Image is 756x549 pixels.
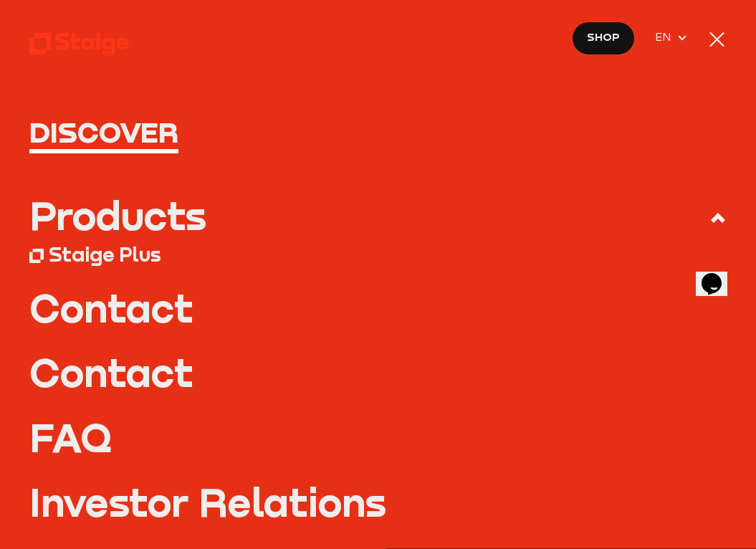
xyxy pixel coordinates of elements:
[696,253,742,296] iframe: chat widget
[29,241,727,268] a: Staige Plus
[29,196,206,235] div: Products
[572,22,636,54] a: Shop
[587,29,620,46] span: Shop
[29,482,727,522] a: Investor Relations
[49,242,161,267] div: Staige Plus
[29,418,727,457] a: FAQ
[29,288,727,328] a: Contact
[29,353,727,392] a: Contact
[655,29,676,46] span: EN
